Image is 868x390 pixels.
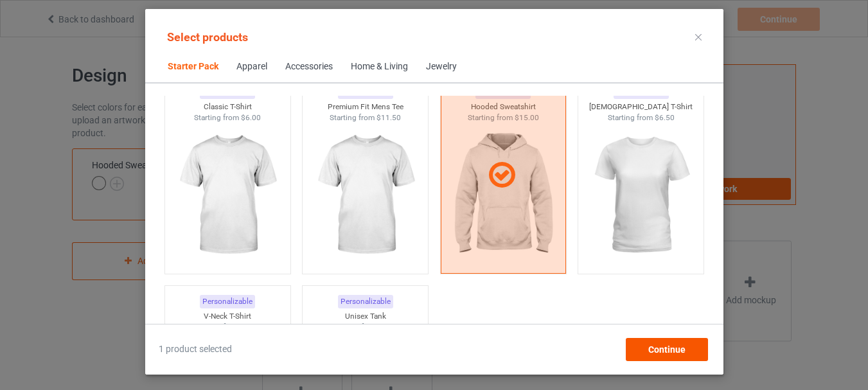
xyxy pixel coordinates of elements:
div: Classic T-Shirt [164,102,290,112]
div: Apparel [236,60,267,73]
img: regular.jpg [308,123,423,267]
div: Personalizable [200,295,255,308]
div: Home & Living [351,60,408,73]
div: Starting from [578,112,704,123]
div: Starting from [303,112,428,123]
div: Premium Fit Mens Tee [303,102,428,112]
div: Starting from [164,112,290,123]
div: Accessories [285,60,333,73]
span: 1 product selected [159,343,232,356]
span: Continue [648,344,685,355]
span: Select products [167,30,248,44]
div: Starting from [164,322,290,333]
img: regular.jpg [583,123,698,267]
div: V-Neck T-Shirt [164,311,290,322]
div: Unisex Tank [303,311,428,322]
span: $9.50 [241,323,261,332]
div: Starting from [303,322,428,333]
div: Personalizable [337,295,393,308]
span: $11.50 [376,113,401,122]
span: $9.50 [378,323,398,332]
div: Jewelry [426,60,457,73]
span: $6.00 [241,113,261,122]
img: regular.jpg [170,123,285,267]
div: [DEMOGRAPHIC_DATA] T-Shirt [578,102,704,112]
span: $6.50 [654,113,674,122]
div: Continue [625,338,707,361]
span: Starter Pack [159,51,227,82]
